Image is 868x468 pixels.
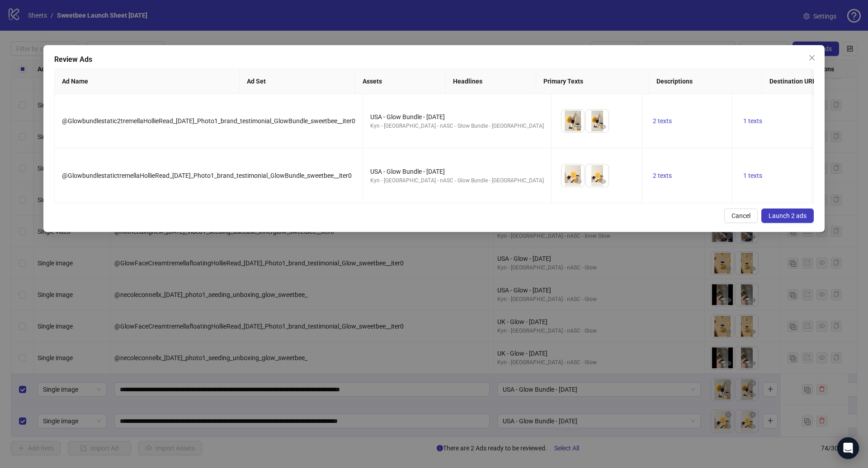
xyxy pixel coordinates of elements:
[573,176,584,187] button: Preview
[740,170,766,181] button: 1 texts
[446,69,536,94] th: Headlines
[808,54,816,61] span: close
[576,178,582,185] span: eye
[355,69,446,94] th: Assets
[370,122,544,130] div: Kyn - [GEOGRAPHIC_DATA] - nASC - Glow Bundle - [GEOGRAPHIC_DATA]
[598,121,609,132] button: Preview
[536,69,649,94] th: Primary Texts
[576,124,582,130] span: eye
[769,212,807,219] span: Launch 2 ads
[54,54,814,65] div: Review Ads
[240,69,355,94] th: Ad Set
[62,117,355,125] span: @Glowbundlestatic2tremellaHollieRead_[DATE]_Photo1_brand_testimonial_GlowBundle_sweetbee__iter0
[561,164,584,187] img: Asset 1
[586,110,609,132] img: Asset 2
[653,117,672,125] span: 2 texts
[600,178,606,185] span: eye
[653,172,672,179] span: 2 texts
[561,110,584,132] img: Asset 1
[837,437,859,459] div: Open Intercom Messenger
[740,116,766,126] button: 1 texts
[731,212,750,219] span: Cancel
[370,176,544,185] div: Kyn - [GEOGRAPHIC_DATA] - nASC - Glow Bundle - [GEOGRAPHIC_DATA]
[761,209,814,223] button: Launch 2 ads
[805,51,819,65] button: Close
[586,164,609,187] img: Asset 2
[600,124,606,130] span: eye
[743,172,762,179] span: 1 texts
[55,69,240,94] th: Ad Name
[370,112,544,122] div: USA - Glow Bundle - [DATE]
[370,167,544,176] div: USA - Glow Bundle - [DATE]
[573,121,584,132] button: Preview
[649,170,675,181] button: 2 texts
[598,176,609,187] button: Preview
[724,209,758,223] button: Cancel
[62,172,352,179] span: @GlowbundlestatictremellaHollieRead_[DATE]_Photo1_brand_testimonial_GlowBundle_sweetbee__iter0
[743,117,762,125] span: 1 texts
[649,69,762,94] th: Descriptions
[649,116,675,126] button: 2 texts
